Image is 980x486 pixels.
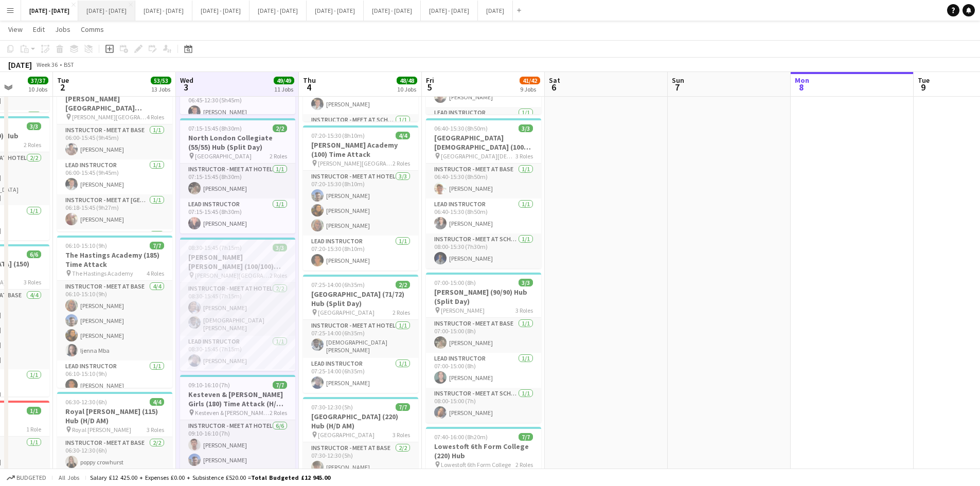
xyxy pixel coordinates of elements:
[57,159,172,194] app-card-role: Lead Instructor1/106:00-15:45 (9h45m)[PERSON_NAME]
[135,1,192,21] button: [DATE] - [DATE]
[434,124,488,132] span: 06:40-15:30 (8h50m)
[303,275,418,393] app-job-card: 07:25-14:00 (6h35m)2/2[GEOGRAPHIC_DATA] (71/72) Hub (Split Day) [GEOGRAPHIC_DATA]2 RolesInstructo...
[29,23,49,36] a: Edit
[426,442,541,460] h3: Lowestoft 6th Form College (220) Hub
[188,124,242,132] span: 07:15-15:45 (8h30m)
[34,61,60,68] span: Week 36
[396,403,410,411] span: 7/7
[180,253,295,271] h3: [PERSON_NAME] [PERSON_NAME] (100/100) Hub (Split Day)
[180,390,295,408] h3: Kesteven & [PERSON_NAME] Girls (180) Time Attack (H/D PM)
[397,77,417,84] span: 48/48
[303,125,418,271] app-job-card: 07:20-15:30 (8h10m)4/4[PERSON_NAME] Academy (100) Time Attack [PERSON_NAME][GEOGRAPHIC_DATA]2 Rol...
[515,461,533,469] span: 2 Roles
[51,23,75,36] a: Jobs
[672,76,684,85] span: Sun
[28,85,48,93] div: 10 Jobs
[57,236,172,388] div: 06:10-15:10 (9h)7/7The Hastings Academy (185) Time Attack The Hastings Academy4 RolesInstructor -...
[426,353,541,388] app-card-role: Lead Instructor1/107:00-15:00 (8h)[PERSON_NAME]
[318,431,375,439] span: [GEOGRAPHIC_DATA]
[519,124,533,132] span: 3/3
[301,81,316,93] span: 4
[303,79,418,114] app-card-role: Lead Instructor1/107:15-16:20 (9h5m)[PERSON_NAME]
[318,309,375,316] span: [GEOGRAPHIC_DATA]
[27,407,41,415] span: 1/1
[251,474,330,481] span: Total Budgeted £12 945.00
[57,229,172,264] app-card-role: Instructor - Meet at [GEOGRAPHIC_DATA]1/1
[180,133,295,152] h3: North London Collegiate (55/55) Hub (Split Day)
[90,474,330,481] div: Salary £12 425.00 + Expenses £0.00 + Subsistence £520.00 =
[180,118,295,233] app-job-card: 07:15-15:45 (8h30m)2/2North London Collegiate (55/55) Hub (Split Day) [GEOGRAPHIC_DATA]2 RolesIns...
[5,472,48,483] button: Budgeted
[434,433,488,441] span: 07:40-16:00 (8h20m)
[8,25,23,34] span: View
[311,281,365,289] span: 07:25-14:00 (6h35m)
[77,23,108,36] a: Comms
[270,409,287,417] span: 2 Roles
[396,281,410,289] span: 2/2
[180,238,295,371] app-job-card: 08:30-15:45 (7h15m)3/3[PERSON_NAME] [PERSON_NAME] (100/100) Hub (Split Day) [PERSON_NAME][GEOGRAP...
[57,361,172,395] app-card-role: Lead Instructor1/106:10-15:10 (9h)[PERSON_NAME]
[57,474,81,481] span: All jobs
[426,318,541,353] app-card-role: Instructor - Meet at Base1/107:00-15:00 (8h)[PERSON_NAME]
[273,381,287,389] span: 7/7
[549,76,560,85] span: Sat
[195,409,270,417] span: Kesteven & [PERSON_NAME] Girls
[393,159,410,167] span: 2 Roles
[303,358,418,393] app-card-role: Lead Instructor1/107:25-14:00 (6h35m)[PERSON_NAME]
[426,107,541,142] app-card-role: Lead Instructor1/1
[426,133,541,152] h3: [GEOGRAPHIC_DATA][DEMOGRAPHIC_DATA] (100) Hub
[188,244,242,251] span: 08:30-15:45 (7h15m)
[81,25,104,34] span: Comms
[421,1,478,21] button: [DATE] - [DATE]
[397,85,417,93] div: 10 Jobs
[195,272,270,279] span: [PERSON_NAME][GEOGRAPHIC_DATA]
[520,77,540,84] span: 41/42
[424,81,434,93] span: 5
[393,309,410,316] span: 2 Roles
[72,113,147,121] span: [PERSON_NAME][GEOGRAPHIC_DATA][PERSON_NAME]
[57,250,172,269] h3: The Hastings Academy (185) Time Attack
[27,250,41,258] span: 6/6
[26,425,41,433] span: 1 Role
[426,273,541,423] app-job-card: 07:00-15:00 (8h)3/3[PERSON_NAME] (90/90) Hub (Split Day) [PERSON_NAME]3 RolesInstructor - Meet at...
[21,1,78,21] button: [DATE] - [DATE]
[192,1,250,21] button: [DATE] - [DATE]
[434,279,476,286] span: 07:00-15:00 (8h)
[250,1,307,21] button: [DATE] - [DATE]
[150,242,164,249] span: 7/7
[72,426,131,434] span: Royal [PERSON_NAME]
[195,152,252,160] span: [GEOGRAPHIC_DATA]
[147,426,164,434] span: 3 Roles
[918,76,930,85] span: Tue
[303,236,418,271] app-card-role: Lead Instructor1/107:20-15:30 (8h10m)[PERSON_NAME]
[150,398,164,406] span: 4/4
[311,403,353,411] span: 07:30-12:30 (5h)
[179,81,193,93] span: 3
[24,141,41,149] span: 2 Roles
[8,60,32,70] div: [DATE]
[57,76,69,85] span: Tue
[180,164,295,199] app-card-role: Instructor - Meet at Hotel1/107:15-15:45 (8h30m)[PERSON_NAME]
[28,77,48,84] span: 37/37
[364,1,421,21] button: [DATE] - [DATE]
[393,431,410,439] span: 3 Roles
[274,85,294,93] div: 11 Jobs
[396,132,410,139] span: 4/4
[270,152,287,160] span: 2 Roles
[57,407,172,425] h3: Royal [PERSON_NAME] (115) Hub (H/D AM)
[441,152,515,160] span: [GEOGRAPHIC_DATA][DEMOGRAPHIC_DATA]
[65,242,107,249] span: 06:10-15:10 (9h)
[180,336,295,371] app-card-role: Lead Instructor1/108:30-15:45 (7h15m)[PERSON_NAME]
[274,77,294,84] span: 49/49
[515,152,533,160] span: 3 Roles
[270,272,287,279] span: 2 Roles
[151,85,171,93] div: 13 Jobs
[151,77,171,84] span: 53/53
[24,278,41,286] span: 3 Roles
[795,76,809,85] span: Mon
[441,307,485,314] span: [PERSON_NAME]
[426,233,541,268] app-card-role: Instructor - Meet at School1/108:00-15:30 (7h30m)[PERSON_NAME]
